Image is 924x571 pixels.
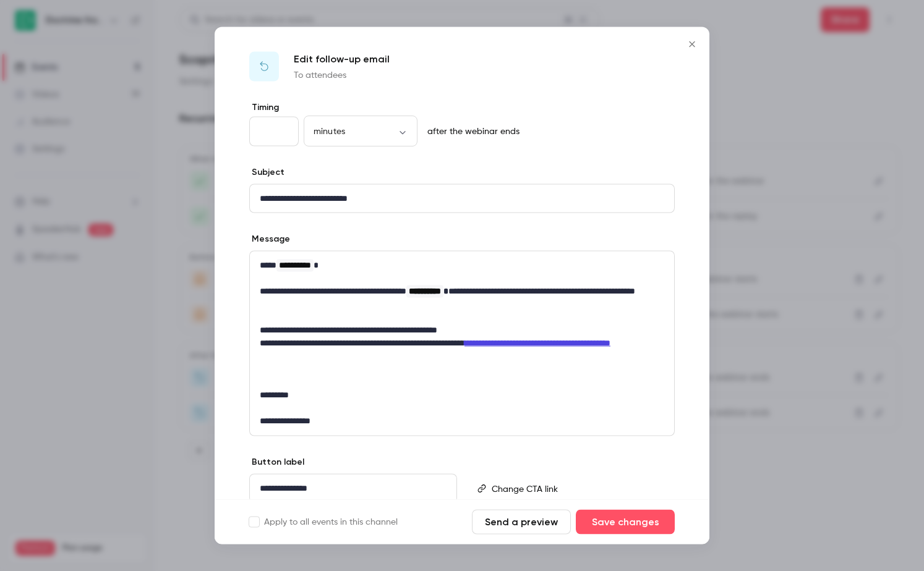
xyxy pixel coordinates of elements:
p: To attendees [294,69,390,82]
div: minutes [304,125,417,137]
div: editor [250,185,674,213]
div: editor [250,475,456,502]
label: Subject [249,166,284,179]
label: Timing [249,101,675,114]
button: Close [680,32,704,57]
label: Apply to all events in this channel [249,516,398,528]
p: after the webinar ends [422,125,520,138]
label: Button label [249,456,304,468]
p: Edit follow-up email [294,52,390,67]
div: editor [250,252,674,435]
div: editor [487,475,674,503]
button: Send a preview [472,510,571,535]
button: Save changes [576,510,675,535]
label: Message [249,233,290,245]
